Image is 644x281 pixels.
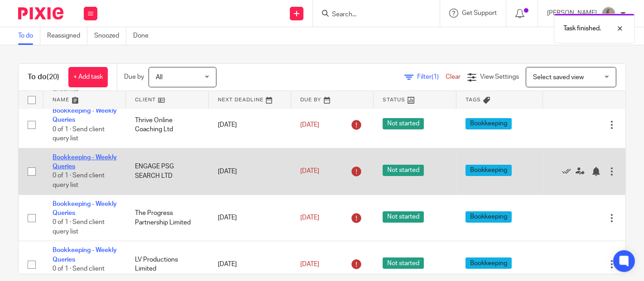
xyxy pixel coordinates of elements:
span: Bookkeeping [466,257,512,269]
span: Bookkeeping [466,118,512,129]
span: Bookkeeping [466,165,512,176]
span: Not started [383,211,424,223]
h1: To do [28,72,59,82]
a: Reassigned [47,27,87,45]
a: Mark as done [562,167,576,176]
span: Not started [383,118,424,129]
span: [DATE] [300,261,319,267]
a: Bookkeeping - Weekly Queries [53,154,117,170]
span: Not started [383,165,424,176]
span: [DATE] [300,122,319,128]
span: All [156,74,163,81]
span: [DATE] [300,168,319,175]
td: The Progress Partnership Limited [126,195,208,241]
img: fd10cc094e9b0-100.png [601,6,616,21]
p: Due by [124,72,144,81]
td: [DATE] [209,195,291,241]
span: Select saved view [533,74,584,81]
a: Snoozed [94,27,126,45]
a: Bookkeeping - Weekly Queries [53,201,117,216]
a: To do [18,27,40,45]
span: 0 of 1 · Send client query list [53,126,105,142]
td: [DATE] [209,102,291,148]
a: Clear [446,74,461,80]
span: (20) [47,73,59,81]
span: Not started [383,257,424,269]
span: 0 of 1 · Send client query list [53,173,105,189]
a: Done [133,27,155,45]
a: Bookkeeping - Weekly Queries [53,247,117,262]
span: Bookkeeping [466,211,512,223]
td: ENGAGE PSG SEARCH LTD [126,148,208,195]
td: Thrive Online Coaching Ltd [126,102,208,148]
span: (1) [432,74,439,80]
span: [DATE] [300,214,319,221]
a: + Add task [68,67,108,87]
span: Filter [417,74,446,80]
span: 0 of 1 · Send client query list [53,219,105,235]
td: [DATE] [209,148,291,195]
span: View Settings [480,74,519,80]
span: Tags [466,97,481,102]
img: Pixie [18,7,63,19]
p: Task finished. [563,24,601,33]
